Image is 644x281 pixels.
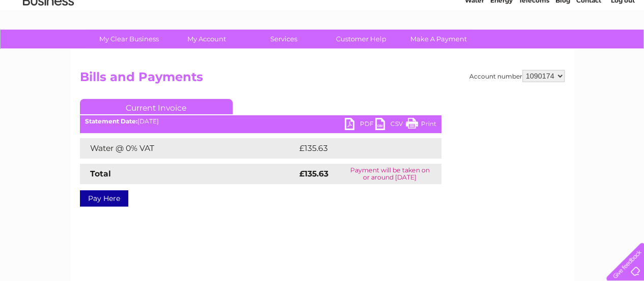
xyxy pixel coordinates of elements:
a: Print [406,118,436,133]
td: Water @ 0% VAT [80,138,297,159]
td: £135.63 [297,138,423,159]
a: Telecoms [519,43,549,51]
h2: Bills and Payments [80,70,565,89]
a: Pay Here [80,190,128,207]
a: Services [242,30,326,48]
a: Contact [576,43,601,51]
a: Water [465,43,484,51]
a: Customer Help [319,30,403,48]
a: CSV [375,118,406,133]
a: 0333 014 3131 [452,5,522,18]
strong: £135.63 [299,169,328,178]
b: Statement Date: [85,117,137,125]
a: Current Invoice [80,99,233,114]
td: Payment will be taken on or around [DATE] [338,164,441,184]
strong: Total [90,169,111,178]
div: [DATE] [80,118,441,125]
a: Blog [555,43,570,51]
a: Log out [610,43,634,51]
div: Clear Business is a trading name of Verastar Limited (registered in [GEOGRAPHIC_DATA] No. 3667643... [82,6,563,49]
a: Energy [490,43,513,51]
img: logo.png [22,27,74,58]
a: My Account [164,30,248,48]
a: My Clear Business [87,30,171,48]
div: Account number [469,70,565,82]
a: Make A Payment [397,30,481,48]
a: PDF [345,118,375,133]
